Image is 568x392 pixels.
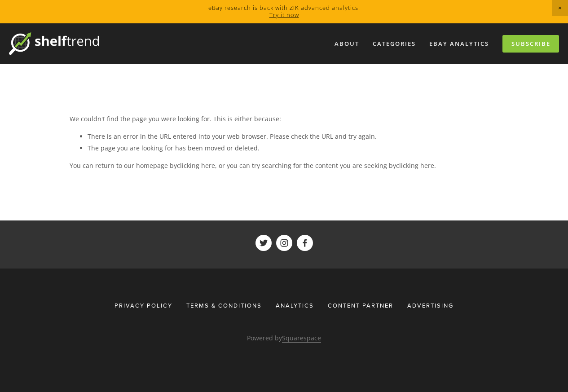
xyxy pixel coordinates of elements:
[396,161,434,170] a: clicking here
[407,301,454,309] span: Advertising
[423,36,495,51] a: eBay Analytics
[282,334,321,343] a: Squarespace
[186,301,262,309] span: Terms & Conditions
[328,301,393,309] span: Content Partner
[88,142,499,154] li: The page you are looking for has been moved or deleted.
[88,131,499,142] li: There is an error in the URL entered into your web browser. Please check the URL and try again.
[114,297,178,313] a: Privacy Policy
[255,235,272,251] a: ShelfTrend
[70,160,499,171] p: You can return to our homepage by , or you can try searching for the content you are seeking by .
[322,297,399,313] a: Content Partner
[502,35,559,53] a: Subscribe
[114,301,172,309] span: Privacy Policy
[367,36,422,51] div: Categories
[70,113,499,124] p: We couldn't find the page you were looking for. This is either because:
[181,297,268,313] a: Terms & Conditions
[70,332,499,344] p: Powered by
[269,11,299,19] a: Try it now
[9,32,99,55] img: ShelfTrend
[177,161,215,170] a: clicking here
[276,235,292,251] a: ShelfTrend
[270,297,320,313] div: Analytics
[329,36,365,51] a: About
[401,297,454,313] a: Advertising
[297,235,313,251] a: ShelfTrend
